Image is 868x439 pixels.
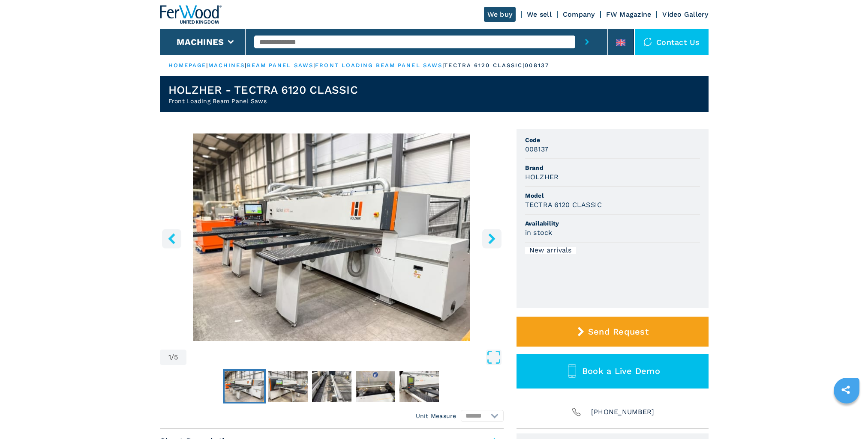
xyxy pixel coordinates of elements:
span: Model [525,191,700,200]
span: / [171,354,174,361]
p: tectra 6120 classic | [444,62,525,69]
a: We sell [527,10,552,18]
button: Go to Slide 2 [267,369,309,403]
h2: Front Loading Beam Panel Saws [168,97,358,105]
span: 1 [168,354,171,361]
h3: 008137 [525,144,549,154]
span: | [245,62,246,68]
div: Contact us [635,29,709,55]
img: a98a10c7d994b304032e06d97ccea5ec [225,371,264,402]
button: Go to Slide 5 [398,369,441,403]
button: Go to Slide 3 [310,369,353,403]
button: right-button [482,229,502,248]
button: Open Fullscreen [189,350,501,365]
a: sharethis [835,379,856,400]
a: Company [563,10,595,18]
h1: HOLZHER - TECTRA 6120 CLASSIC [168,83,358,97]
span: Code [525,136,700,144]
button: Machines [177,37,224,47]
span: | [206,62,208,68]
span: Book a Live Demo [582,366,660,376]
h3: TECTRA 6120 CLASSIC [525,200,602,210]
h3: in stock [525,228,553,237]
a: We buy [484,7,516,22]
a: machines [208,62,245,68]
button: Book a Live Demo [517,354,709,389]
img: 72e951302d28129e9fd17b2dcee77018 [356,371,395,402]
button: Go to Slide 1 [223,369,266,403]
button: Go to Slide 4 [354,369,397,403]
p: 008137 [525,62,549,69]
a: HOMEPAGE [168,62,207,68]
img: Front Loading Beam Panel Saws HOLZHER TECTRA 6120 CLASSIC [160,133,504,341]
button: Send Request [517,317,709,347]
img: 9fc77af9bd00b26fee91aaa9964d13c4 [399,371,439,402]
img: Ferwood [160,5,222,24]
em: Unit Measure [416,412,457,420]
span: 5 [174,354,178,361]
span: | [442,62,444,68]
button: submit-button [575,29,599,55]
a: front loading beam panel saws [315,62,442,68]
a: Video Gallery [662,10,708,18]
div: New arrivals [525,247,576,254]
img: 062df531ba73ffa164915849a25f8d6b [268,371,308,402]
img: Contact us [643,38,652,46]
img: bc30d806a6b8a9f0f74fcc1d13eaa4c4 [312,371,351,402]
button: left-button [162,229,181,248]
img: Phone [571,406,583,418]
span: Send Request [588,326,649,337]
span: Brand [525,163,700,172]
nav: Thumbnail Navigation [160,369,504,403]
a: beam panel saws [247,62,314,68]
a: FW Magazine [606,10,652,18]
span: [PHONE_NUMBER] [591,406,655,418]
h3: HOLZHER [525,172,559,182]
span: | [313,62,315,68]
span: Availability [525,219,700,228]
div: Go to Slide 1 [160,133,504,341]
